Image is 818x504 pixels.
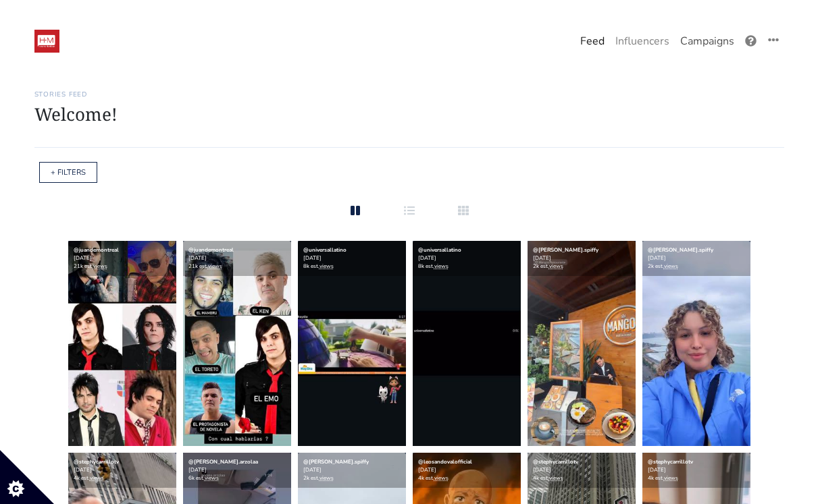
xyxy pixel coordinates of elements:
[413,453,521,488] div: [DATE] 4k est.
[642,241,750,276] div: [DATE] 2k est.
[298,453,406,488] div: [DATE] 2k est.
[68,241,176,276] div: [DATE] 21k est.
[51,167,86,177] a: + FILTERS
[74,246,119,254] a: @juandemontreal
[183,241,291,276] div: [DATE] 21k est.
[303,246,347,254] a: @universallatino
[610,28,675,55] a: Influencers
[648,246,713,254] a: @[PERSON_NAME].spiffy
[68,453,176,488] div: [DATE] 4k est.
[434,474,449,482] a: views
[648,458,693,466] a: @stephycarrillotv
[319,262,334,270] a: views
[205,474,219,482] a: views
[188,458,258,466] a: @[PERSON_NAME].arzolaa
[549,262,563,270] a: views
[528,453,636,488] div: [DATE] 4k est.
[319,474,334,482] a: views
[298,241,406,276] div: [DATE] 8k est.
[533,458,578,466] a: @stephycarrillotv
[642,453,750,488] div: [DATE] 4k est.
[434,262,449,270] a: views
[528,241,636,276] div: [DATE] 2k est.
[34,90,784,99] h6: Stories Feed
[34,104,784,125] h1: Welcome!
[93,262,107,270] a: views
[74,458,119,466] a: @stephycarrillotv
[664,262,678,270] a: views
[575,28,610,55] a: Feed
[664,474,678,482] a: views
[90,474,104,482] a: views
[533,246,598,254] a: @[PERSON_NAME].spiffy
[418,458,472,466] a: @leosandovalofficial
[183,453,291,488] div: [DATE] 6k est.
[418,246,461,254] a: @universallatino
[549,474,563,482] a: views
[413,241,521,276] div: [DATE] 8k est.
[303,458,369,466] a: @[PERSON_NAME].spiffy
[34,30,59,53] img: 19:52:48_1547236368
[188,246,234,254] a: @juandemontreal
[675,28,740,55] a: Campaigns
[208,262,222,270] a: views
